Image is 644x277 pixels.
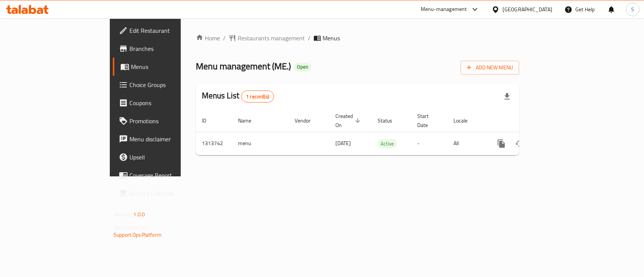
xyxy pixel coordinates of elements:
[113,40,217,58] a: Branches
[129,98,211,107] span: Coupons
[295,116,320,125] span: Vendor
[113,76,217,94] a: Choice Groups
[113,166,217,184] a: Coverage Report
[129,26,211,35] span: Edit Restaurant
[378,116,402,125] span: Status
[510,135,529,153] button: Change Status
[503,5,552,14] div: [GEOGRAPHIC_DATA]
[113,112,217,130] a: Promotions
[131,62,211,71] span: Menus
[129,80,211,89] span: Choice Groups
[196,109,571,155] table: enhanced table
[196,58,291,75] span: Menu management ( ME. )
[129,44,211,53] span: Branches
[129,116,211,125] span: Promotions
[229,34,305,43] a: Restaurants management
[294,64,311,70] span: Open
[631,5,634,14] span: S
[196,34,519,43] nav: breadcrumb
[129,153,211,162] span: Upsell
[461,61,519,75] button: Add New Menu
[447,132,486,155] td: All
[417,112,438,130] span: Start Date
[467,63,513,72] span: Add New Menu
[113,130,217,148] a: Menu disclaimer
[202,90,274,103] h2: Menus List
[113,94,217,112] a: Coupons
[421,5,467,14] div: Menu-management
[492,135,510,153] button: more
[113,58,217,76] a: Menus
[378,139,397,148] span: Active
[335,112,363,130] span: Created On
[411,132,447,155] td: -
[308,34,310,43] li: /
[129,135,211,144] span: Menu disclaimer
[241,93,274,100] span: 1 record(s)
[113,184,217,202] a: Grocery Checklist
[114,210,132,219] span: Version:
[113,21,217,40] a: Edit Restaurant
[335,138,351,148] span: [DATE]
[241,90,274,103] div: Total records count
[238,34,305,43] span: Restaurants management
[378,139,397,148] div: Active
[486,109,571,132] th: Actions
[202,116,216,125] span: ID
[113,148,217,166] a: Upsell
[114,230,161,240] a: Support.OpsPlatform
[238,116,261,125] span: Name
[223,34,226,43] li: /
[498,87,516,106] div: Export file
[133,210,145,219] span: 1.0.0
[129,189,211,198] span: Grocery Checklist
[294,63,311,72] div: Open
[129,171,211,180] span: Coverage Report
[114,222,148,232] span: Get support on:
[453,116,477,125] span: Locale
[323,34,340,43] span: Menus
[232,132,289,155] td: menu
